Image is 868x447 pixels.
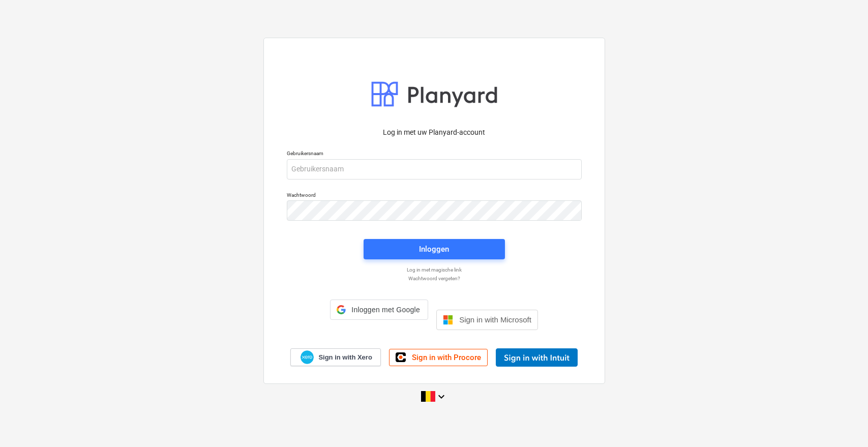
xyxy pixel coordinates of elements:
[330,300,428,320] div: Inloggen met Google
[282,266,587,273] a: Log in met magische link
[389,349,488,366] a: Sign in with Procore
[287,159,582,180] input: Gebruikersnaam
[412,353,481,362] span: Sign in with Procore
[325,319,433,341] iframe: Knop Inloggen met Google
[287,127,582,138] p: Log in met uw Planyard-account
[435,391,447,403] i: keyboard_arrow_down
[350,306,422,314] span: Inloggen met Google
[443,315,453,325] img: Microsoft logo
[364,239,505,259] button: Inloggen
[301,350,314,364] img: Xero logo
[459,315,531,324] span: Sign in with Microsoft
[287,150,582,159] p: Gebruikersnaam
[282,275,587,282] a: Wachtwoord vergeten?
[290,348,381,366] a: Sign in with Xero
[419,243,449,256] div: Inloggen
[318,353,372,362] span: Sign in with Xero
[287,192,582,200] p: Wachtwoord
